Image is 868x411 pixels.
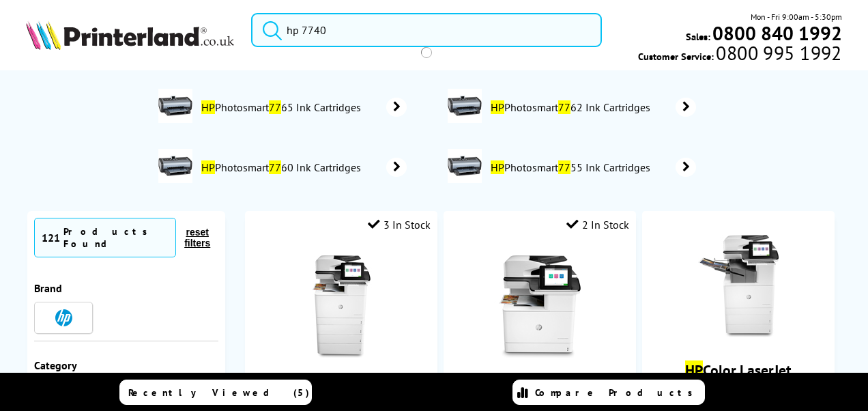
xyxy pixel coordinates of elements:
span: Compare Products [535,386,700,399]
input: Sear [251,13,602,47]
mark: 77 [269,100,281,114]
a: Printerland Logo [26,20,234,53]
img: Photosmart7755-conspage.jpg [448,89,482,123]
img: HP-M776z-Front-Small.jpg [290,255,392,358]
a: HPPhotosmart7760 Ink Cartridges [199,149,407,186]
div: 3 In Stock [368,218,431,231]
a: 0800 840 1992 [710,27,842,40]
a: HPPhotosmart7762 Ink Cartridges [489,89,696,126]
img: HP [55,309,72,326]
mark: HP [491,100,504,114]
a: Compare Products [512,380,705,405]
span: 0800 995 1992 [714,46,841,59]
mark: HP [201,160,215,174]
a: HPPhotosmart7765 Ink Cartridges [199,89,407,126]
span: Sales: [686,30,710,43]
img: HP-M776-Front-Small.jpg [489,255,591,358]
img: Photosmart7755-conspage.jpg [158,89,192,123]
span: Recently Viewed (5) [128,386,310,399]
img: Printerland Logo [26,20,234,50]
img: Photosmart7755-conspage.jpg [158,149,192,183]
b: 0800 840 1992 [712,20,842,46]
span: Category [34,358,77,372]
mark: 77 [558,100,570,114]
img: HP-M776zs-Front-Small.jpg [687,235,790,337]
mark: 77 [269,160,281,174]
span: Customer Service: [638,46,841,63]
span: Mon - Fri 9:00am - 5:30pm [751,10,842,23]
a: HPPhotosmart7755 Ink Cartridges [489,149,696,186]
div: Products Found [63,225,169,250]
span: Photosmart 62 Ink Cartridges [489,100,655,114]
span: Brand [34,281,62,295]
mark: 77 [558,160,570,174]
span: Photosmart 65 Ink Cartridges [199,100,366,114]
img: Photosmart7755-conspage.jpg [448,149,482,183]
span: Photosmart 60 Ink Cartridges [199,160,366,174]
a: Recently Viewed (5) [119,380,312,405]
button: reset filters [176,226,218,249]
mark: HP [201,100,215,114]
mark: HP [491,160,504,174]
span: 121 [42,231,60,244]
span: Photosmart 55 Ink Cartridges [489,160,655,174]
div: 2 In Stock [566,218,629,231]
mark: HP [685,360,703,380]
